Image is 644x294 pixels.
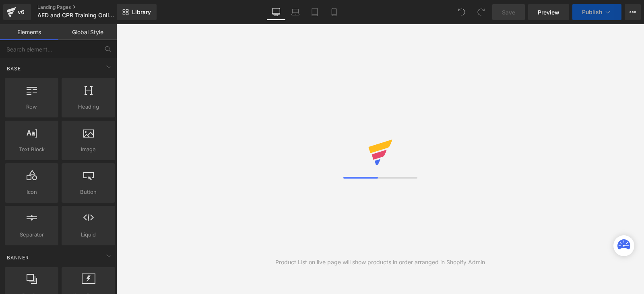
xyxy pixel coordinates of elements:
a: New Library [117,4,157,20]
a: v6 [3,4,31,20]
button: Publish [572,4,621,20]
a: Laptop [286,4,305,20]
div: v6 [16,7,26,17]
a: Mobile [324,4,344,20]
span: Separator [7,230,56,239]
span: Publish [582,9,602,15]
span: Icon [7,188,56,196]
span: Banner [6,254,30,261]
span: Text Block [7,145,56,154]
a: Preview [528,4,569,20]
span: Library [132,8,151,16]
a: Tablet [305,4,324,20]
button: Redo [473,4,489,20]
a: Desktop [266,4,286,20]
span: Liquid [64,230,113,239]
span: Heading [64,103,113,111]
a: Global Style [58,24,117,40]
a: Landing Pages [37,4,130,10]
span: Row [7,103,56,111]
span: Preview [538,8,559,16]
button: More [625,4,641,20]
button: Undo [454,4,470,20]
span: Button [64,188,113,196]
span: Save [502,8,515,16]
div: Product List on live page will show products in order arranged in Shopify Admin [275,258,485,267]
span: AED and CPR Training Online and In-Person [37,12,115,19]
span: Image [64,145,113,154]
span: Base [6,65,22,72]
